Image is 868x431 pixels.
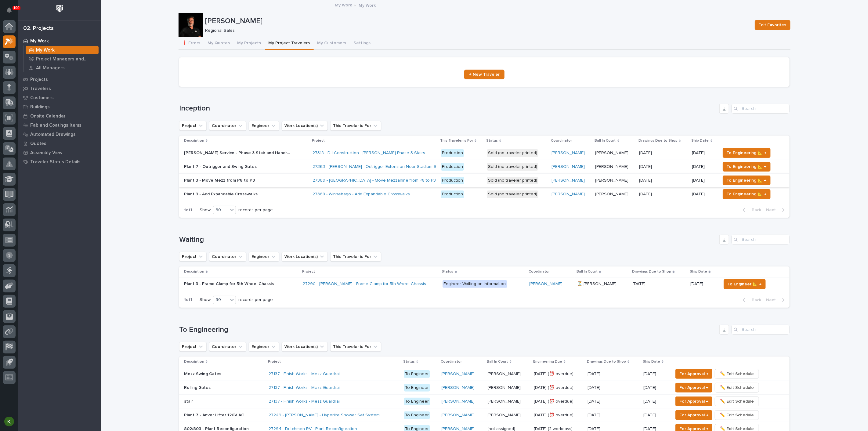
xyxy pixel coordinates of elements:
a: Customers [18,93,101,102]
a: [PERSON_NAME] [552,178,585,183]
button: Engineer [249,121,279,131]
p: [DATE] (⏰ overdue) [534,399,583,404]
div: To Engineer [404,384,430,392]
tr: Plant 3 - Frame Clamp for 5th Wheel ChassisPlant 3 - Frame Clamp for 5th Wheel Chassis 27290 - [P... [179,277,790,291]
p: [PERSON_NAME] [488,411,522,418]
input: Search [732,325,790,335]
p: Plant 3 - Frame Clamp for 5th Wheel Chassis [184,280,275,287]
button: Work Location(s) [282,121,328,131]
p: [DATE] [692,164,715,169]
button: Engineer [249,342,279,352]
a: [PERSON_NAME] [442,371,475,377]
p: Ball In Court [577,268,598,275]
p: Regional Sales [205,28,747,33]
a: [PERSON_NAME] [530,281,563,287]
p: 1 of 1 [179,203,197,218]
p: All Managers [36,65,65,71]
button: For Approval → [675,369,712,379]
a: [PERSON_NAME] [552,150,585,156]
p: Assembly View [30,150,62,156]
button: ✏️ Edit Schedule [715,369,759,379]
span: ✏️ Edit Schedule [720,370,754,378]
p: Plant 3 - Move Mezz from P8 to P3 [184,177,256,183]
p: Project [302,268,315,275]
button: To Engineering 📐 → [723,148,771,158]
p: Status [442,268,454,275]
p: Drawings Due to Shop [632,268,671,275]
tr: [PERSON_NAME] Service - Phase 3 Stair and Handrail[PERSON_NAME] Service - Phase 3 Stair and Handr... [179,146,790,160]
a: [PERSON_NAME] [442,385,475,390]
tr: Plant 3 - Add Expandable CrosswalksPlant 3 - Add Expandable Crosswalks 27368 - Winnebago - Add Ex... [179,187,790,201]
button: This Traveler is For [330,121,381,131]
p: [DATE] (⏰ overdue) [534,371,583,377]
button: Settings [350,37,374,50]
button: My Quotes [204,37,234,50]
button: For Approval → [675,410,712,420]
p: Show [200,208,211,213]
p: [DATE] [692,150,715,156]
button: Work Location(s) [282,252,328,262]
div: Production [441,190,464,198]
span: Next [766,207,779,213]
button: ✏️ Edit Schedule [715,410,759,420]
button: Back [738,207,764,213]
button: Back [738,297,764,303]
p: [PERSON_NAME] [488,370,522,377]
span: ✏️ Edit Schedule [720,398,754,405]
a: Onsite Calendar [18,111,101,121]
p: [DATE] [588,398,602,404]
tr: Plant 7 - Anver Lifter 120V ACPlant 7 - Anver Lifter 120V AC 27249 - [PERSON_NAME] - Hyperlite Sh... [179,408,790,422]
span: For Approval → [679,411,708,419]
p: records per page [238,297,273,302]
p: Coordinator [551,137,572,144]
div: Sold (no traveler printed) [487,190,538,198]
div: Sold (no traveler printed) [487,177,538,184]
div: Production [441,163,464,171]
a: [PERSON_NAME] [442,413,475,418]
button: ✏️ Edit Schedule [715,383,759,393]
input: Search [732,235,790,244]
button: This Traveler is For [330,342,381,352]
a: 27249 - [PERSON_NAME] - Hyperlite Shower Set System [269,413,380,418]
a: 27137 - Finish Works - Mezz Guardrail [269,371,341,377]
div: 02. Projects [23,25,54,32]
p: My Work [30,38,49,44]
div: Engineer Waiting on Information [443,280,507,288]
div: To Engineer [404,370,430,378]
a: Assembly View [18,148,101,157]
button: Coordinator [209,252,246,262]
button: Work Location(s) [282,342,328,352]
p: Travelers [30,86,51,92]
span: To Engineering 📐 → [727,163,767,170]
p: [PERSON_NAME] [488,398,522,404]
p: Ship Date [690,268,707,275]
div: 30 [213,297,228,303]
a: Project Managers and Engineers [24,55,101,63]
a: 27290 - [PERSON_NAME] - Frame Clamp for 5th Wheel Chassis [303,281,426,287]
button: My Customers [314,37,350,50]
p: Ship Date [692,137,709,144]
a: Fab and Coatings Items [18,121,101,130]
img: Workspace Logo [54,3,65,14]
div: Notifications100 [8,7,16,17]
h1: Waiting [179,235,717,244]
button: My Project Travelers [265,37,314,50]
p: records per page [238,208,273,213]
p: Description [184,268,204,275]
button: My Projects [234,37,265,50]
p: This Traveler is For [440,137,473,144]
p: [DATE] [588,370,602,377]
p: Description [184,137,204,144]
p: [PERSON_NAME] [205,17,750,26]
a: My Work [335,1,352,8]
p: Project [268,358,281,365]
a: [PERSON_NAME] [552,164,585,169]
p: Drawings Due to Shop [638,137,678,144]
span: Edit Favorites [759,21,787,29]
p: stair [184,398,194,404]
div: 30 [213,207,228,213]
h1: Inception [179,104,717,113]
a: [PERSON_NAME] [552,192,585,197]
p: [DATE] [639,190,653,197]
p: Show [200,297,211,302]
